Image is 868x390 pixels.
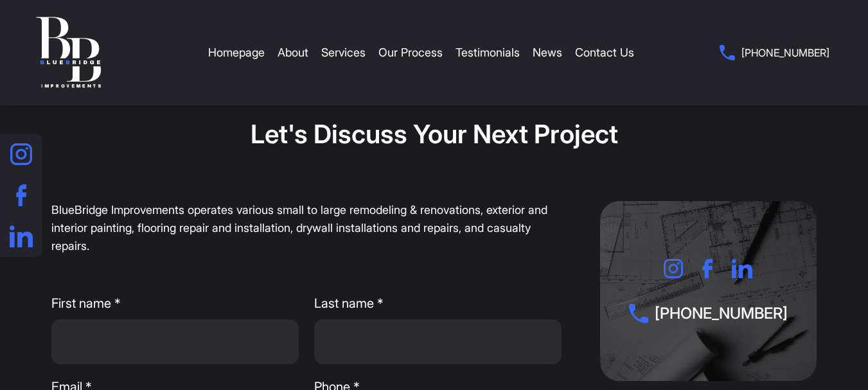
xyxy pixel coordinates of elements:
[629,304,788,323] a: [PHONE_NUMBER]
[321,33,366,72] a: Services
[378,33,443,72] a: Our Process
[575,33,634,72] a: Contact Us
[51,294,299,313] span: First name *
[208,33,265,72] a: Homepage
[456,33,520,72] a: Testimonials
[314,294,562,313] span: Last name *
[741,44,829,62] span: [PHONE_NUMBER]
[51,119,817,201] h2: Let's Discuss Your Next Project
[314,319,562,364] input: Last name *
[278,33,308,72] a: About
[533,33,562,72] a: News
[51,319,299,364] input: First name *
[51,201,562,255] div: BlueBridge Improvements operates various small to large remodeling & renovations, exterior and in...
[720,44,829,62] a: [PHONE_NUMBER]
